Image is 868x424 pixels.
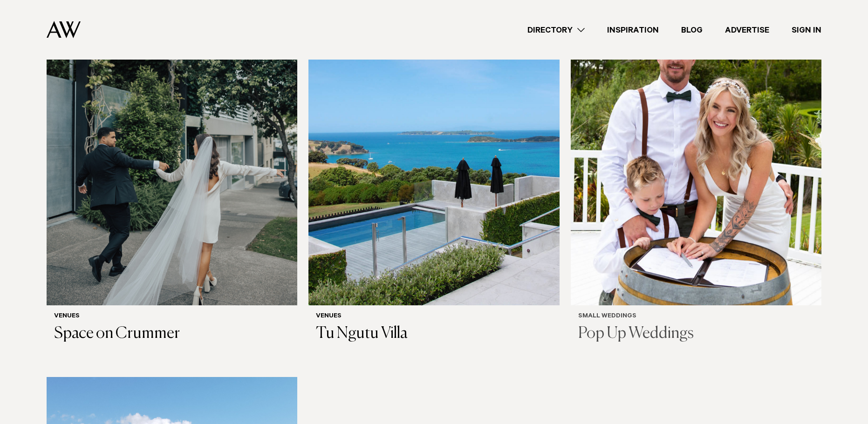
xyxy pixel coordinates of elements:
[714,24,780,36] a: Advertise
[670,24,714,36] a: Blog
[316,313,552,321] h6: Venues
[316,324,552,343] h3: Tu Ngutu Villa
[780,24,833,36] a: Sign In
[516,24,596,36] a: Directory
[578,324,814,343] h3: Pop Up Weddings
[47,21,81,38] img: Auckland Weddings Logo
[54,324,290,343] h3: Space on Crummer
[54,313,290,321] h6: Venues
[596,24,670,36] a: Inspiration
[578,313,814,321] h6: Small Weddings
